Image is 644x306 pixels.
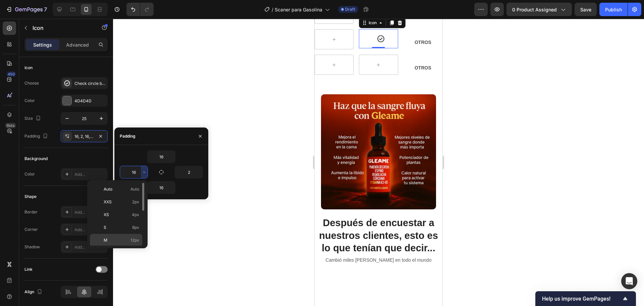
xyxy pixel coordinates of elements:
div: Color [24,98,35,104]
span: 2px [132,199,139,205]
span: Save [580,7,591,12]
div: Choose [24,80,39,86]
div: 4D4D4D [74,98,106,104]
div: Corner [24,226,38,233]
span: 12px [130,237,139,243]
button: Show survey - Help us improve GemPages! [542,295,629,303]
div: Undo/Redo [126,3,154,16]
input: Auto [120,166,148,178]
p: Icon [33,24,90,32]
div: Color [24,171,35,177]
p: 7 [44,5,47,13]
div: Publish [605,6,622,13]
div: Icon [24,65,33,71]
div: Padding [24,132,49,141]
input: Auto [175,166,203,178]
span: Help us improve GemPages! [542,296,621,302]
div: Add... [74,227,106,233]
div: Size [24,114,42,123]
div: Background [24,156,48,162]
div: Link [24,266,33,272]
div: Beta [5,123,16,128]
input: Auto [148,182,175,194]
button: 0 product assigned [506,3,572,16]
span: 4px [132,212,139,218]
span: / [272,6,273,13]
p: Advanced [66,41,89,48]
div: Add... [74,244,106,250]
div: 450 [6,71,16,77]
div: Padding [120,133,136,139]
div: Shape [24,194,37,200]
span: 8px [132,224,139,231]
span: M [104,237,107,243]
div: Align [24,288,44,297]
span: Auto [130,186,139,192]
span: XS [104,212,109,218]
button: Save [575,3,597,16]
span: 0 product assigned [512,6,557,13]
div: 16, 2, 16, 16 [74,134,94,140]
button: 7 [3,3,50,16]
div: Open Intercom Messenger [621,273,637,289]
input: Auto [148,151,175,163]
span: XXS [104,199,112,205]
p: Settings [33,41,52,48]
div: Add... [74,209,106,215]
span: S [104,224,106,231]
div: Border [24,209,38,215]
div: Add... [74,171,106,177]
iframe: Design area [315,19,442,306]
span: Scaner para Gasolina [275,6,322,13]
div: Check circle bold [74,81,106,87]
span: Draft [345,6,355,12]
button: Publish [599,3,628,16]
div: Shadow [24,244,40,250]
